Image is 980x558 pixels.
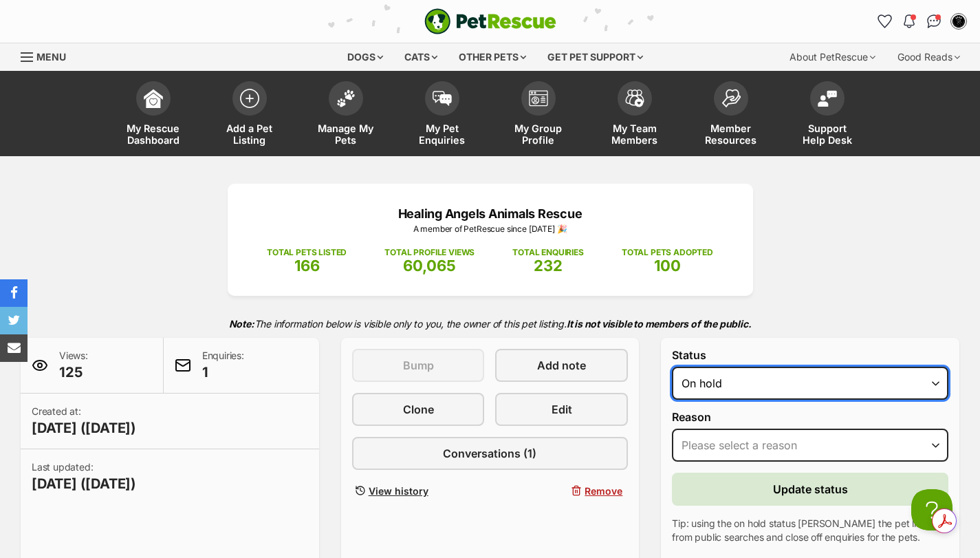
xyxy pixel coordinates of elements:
[622,246,713,259] p: TOTAL PETS ADOPTED
[294,257,320,275] span: 166
[927,14,941,28] img: chat-41dd97257d64d25036548639549fe6c8038ab92f7586957e7f3b1b290dea8141.svg
[105,74,202,156] a: My Rescue Dashboard
[248,223,732,235] p: A member of PetRescue since [DATE] 🎉
[818,90,837,107] img: help-desk-icon-fdf02630f3aa405de69fd3d07c3f3aa587a6932b1a1747fa1d2bba05be0121f9.svg
[36,51,66,63] span: Menu
[267,246,347,259] p: TOTAL PETS LISTED
[700,122,762,146] span: Member Resources
[873,10,895,32] a: Favourites
[32,460,136,493] p: Last updated:
[32,418,136,438] span: [DATE] ([DATE])
[537,357,586,374] span: Add note
[904,14,915,28] img: notifications-46538b983faf8c2785f20acdc204bb7945ddae34d4c08c2a6579f10ce5e182be.svg
[122,122,184,146] span: My Rescue Dashboard
[32,474,136,493] span: [DATE] ([DATE])
[779,74,875,156] a: Support Help Desk
[411,122,473,146] span: My Pet Enquiries
[538,43,653,71] div: Get pet support
[336,89,356,107] img: manage-my-pets-icon-02211641906a0b7f246fdf0571729dbe1e7629f14944591b6c1af311fb30b64b.svg
[424,8,556,34] a: PetRescue
[59,363,88,382] span: 125
[352,393,485,426] a: Clone
[923,10,945,32] a: Conversations
[32,405,136,438] p: Created at:
[443,445,536,462] span: Conversations (1)
[21,310,959,338] p: The information below is visible only to you, the owner of this pet listing.
[552,401,572,418] span: Edit
[449,43,536,71] div: Other pets
[567,318,752,330] strong: It is not visible to members of the public.
[315,122,377,146] span: Manage My Pets
[229,318,254,330] strong: Note:
[780,43,885,71] div: About PetRescue
[352,349,485,382] button: Bump
[495,393,628,426] a: Edit
[369,484,428,498] span: View history
[495,349,628,382] a: Add note
[352,481,485,501] a: View history
[202,363,244,382] span: 1
[403,257,456,275] span: 60,065
[144,89,163,108] img: dashboard-icon-eb2f2d2d3e046f16d808141f083e7271f6b2e854fb5c12c21221c1fb7104beca.svg
[384,246,475,259] p: TOTAL PROFILE VIEWS
[683,74,779,156] a: Member Resources
[654,257,681,275] span: 100
[534,257,563,275] span: 232
[873,10,970,32] ul: Account quick links
[585,484,622,498] span: Remove
[796,122,858,146] span: Support Help Desk
[495,481,628,501] button: Remove
[529,90,548,107] img: group-profile-icon-3fa3cf56718a62981997c0bc7e787c4b2cf8bcc04b72c1350f741eb67cf2f40e.svg
[403,401,434,418] span: Clone
[248,204,732,223] p: Healing Angels Animals Rescue
[490,74,587,156] a: My Group Profile
[672,473,948,506] button: Update status
[952,14,966,28] img: Holly Stokes profile pic
[948,10,970,32] button: My account
[21,43,76,68] a: Menu
[604,122,666,146] span: My Team Members
[403,357,434,374] span: Bump
[587,74,683,156] a: My Team Members
[394,74,490,156] a: My Pet Enquiries
[352,437,629,470] a: Conversations (1)
[395,43,447,71] div: Cats
[59,349,88,382] p: Views:
[202,74,298,156] a: Add a Pet Listing
[512,246,583,259] p: TOTAL ENQUIRIES
[672,349,948,361] label: Status
[202,349,244,382] p: Enquiries:
[338,43,393,71] div: Dogs
[721,89,741,107] img: member-resources-icon-8e73f808a243e03378d46382f2149f9095a855e16c252ad45f914b54edf8863c.svg
[911,489,952,530] iframe: Help Scout Beacon - Open
[672,411,948,423] label: Reason
[298,74,394,156] a: Manage My Pets
[240,89,259,108] img: add-pet-listing-icon-0afa8454b4691262ce3f59096e99ab1cd57d4a30225e0717b998d2c9b9846f56.svg
[625,89,644,107] img: team-members-icon-5396bd8760b3fe7c0b43da4ab00e1e3bb1a5d9ba89233759b79545d2d3fc5d0d.svg
[773,481,848,497] span: Update status
[672,517,948,544] p: Tip: using the on hold status [PERSON_NAME] the pet listings from public searches and close off e...
[219,122,281,146] span: Add a Pet Listing
[424,8,556,34] img: logo-e224e6f780fb5917bec1dbf3a21bbac754714ae5b6737aabdf751b685950b380.svg
[888,43,970,71] div: Good Reads
[508,122,569,146] span: My Group Profile
[433,91,452,106] img: pet-enquiries-icon-7e3ad2cf08bfb03b45e93fb7055b45f3efa6380592205ae92323e6603595dc1f.svg
[898,10,920,32] button: Notifications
